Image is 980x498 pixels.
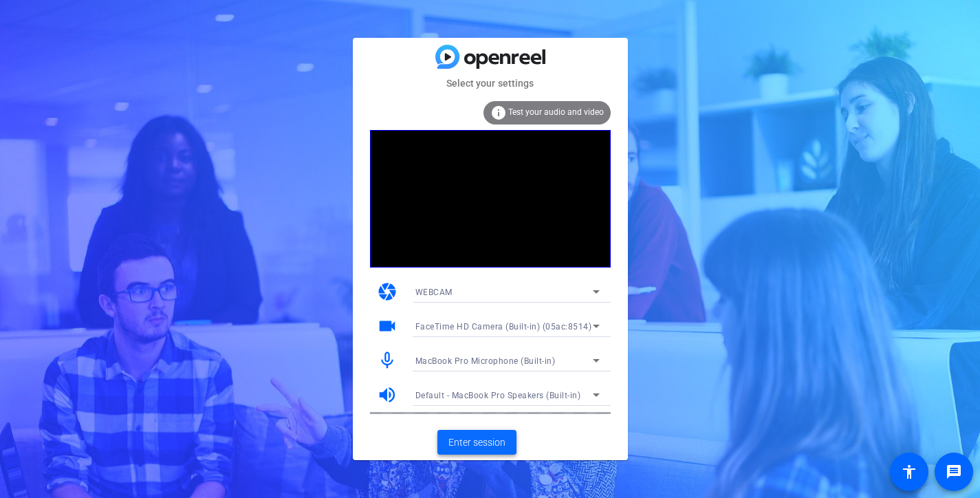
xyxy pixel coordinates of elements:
span: Default - MacBook Pro Speakers (Built-in) [415,391,581,400]
mat-icon: volume_up [377,385,398,405]
button: Enter session [437,430,516,455]
mat-card-subtitle: Select your settings [353,76,628,91]
span: Test your audio and video [508,107,604,117]
span: WEBCAM [415,288,453,297]
span: MacBook Pro Microphone (Built-in) [415,356,556,366]
mat-icon: info [490,105,507,121]
mat-icon: accessibility [901,464,917,480]
span: Enter session [448,435,505,450]
img: blue-gradient.svg [435,45,545,69]
mat-icon: videocam [377,316,398,336]
mat-icon: mic_none [377,350,398,371]
mat-icon: message [946,464,962,480]
span: FaceTime HD Camera (Built-in) (05ac:8514) [415,322,592,332]
mat-icon: camera [377,281,398,302]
